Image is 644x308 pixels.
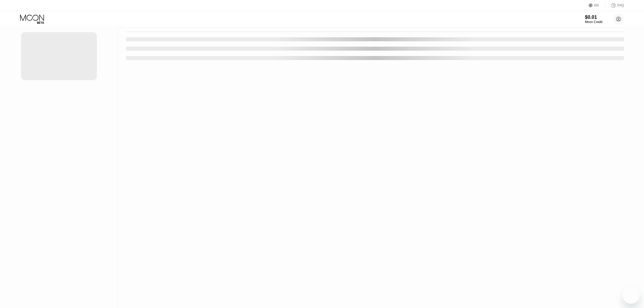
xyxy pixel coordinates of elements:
div: FAQ [617,3,624,7]
div: $0.01Moon Credit [585,14,602,24]
div: EN [589,3,605,8]
div: Moon Credit [585,20,602,24]
div: FAQ [605,3,624,8]
div: $0.01 [585,14,602,20]
div: EN [594,3,599,7]
iframe: Button to launch messaging window [623,287,640,304]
